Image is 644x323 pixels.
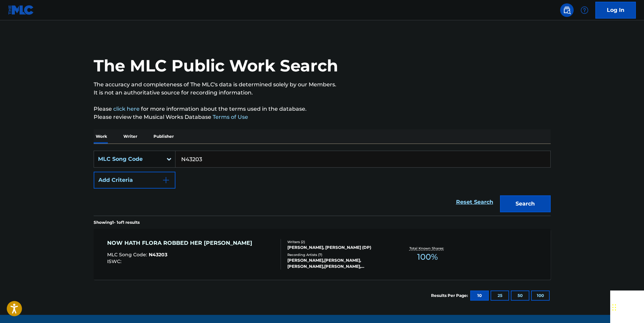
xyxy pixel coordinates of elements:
[94,151,551,216] form: Search Form
[121,129,139,144] p: Writer
[470,290,489,301] button: 10
[612,297,616,318] div: Drag
[94,229,551,280] a: NOW HATH FLORA ROBBED HER [PERSON_NAME]MLC Song Code:N43203ISWC:Writers (2)[PERSON_NAME], [PERSON...
[563,6,571,14] img: search
[431,293,470,299] p: Results Per Page:
[113,106,140,112] a: click here
[417,251,438,263] span: 100 %
[610,290,644,323] iframe: Chat Widget
[151,129,176,144] p: Publisher
[94,81,551,89] p: The accuracy and completeness of The MLC's data is determined solely by our Members.
[287,244,389,251] div: [PERSON_NAME], [PERSON_NAME] (DP)
[511,290,529,301] button: 50
[595,2,636,19] a: Log In
[8,5,34,15] img: MLC Logo
[580,6,589,14] img: help
[94,129,109,144] p: Work
[491,290,509,301] button: 25
[94,219,140,225] p: Showing 1 - 1 of 1 results
[94,105,551,113] p: Please for more information about the terms used in the database.
[531,290,550,301] button: 100
[94,113,551,121] p: Please review the Musical Works Database
[94,172,175,189] button: Add Criteria
[98,155,159,163] div: MLC Song Code
[211,114,248,120] a: Terms of Use
[287,257,389,270] div: [PERSON_NAME],[PERSON_NAME],[PERSON_NAME],[PERSON_NAME],[PERSON_NAME], I, [PERSON_NAME], [PERSON_...
[560,3,574,17] a: Public Search
[500,195,551,212] button: Search
[107,252,149,258] span: MLC Song Code :
[107,239,256,247] div: NOW HATH FLORA ROBBED HER [PERSON_NAME]
[107,258,123,264] span: ISWC :
[409,246,446,251] p: Total Known Shares:
[149,252,167,258] span: N43203
[287,252,389,257] div: Recording Artists ( 7 )
[287,239,389,244] div: Writers ( 2 )
[162,176,170,184] img: 9d2ae6d4665cec9f34b9.svg
[453,195,497,210] a: Reset Search
[578,3,591,17] div: Help
[94,56,338,76] h1: The MLC Public Work Search
[94,89,551,97] p: It is not an authoritative source for recording information.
